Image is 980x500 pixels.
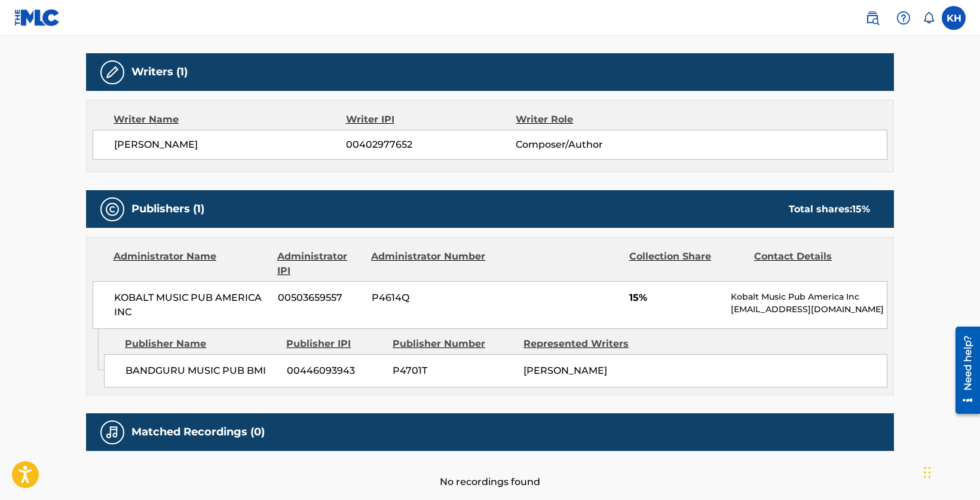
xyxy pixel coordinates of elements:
span: 00446093943 [287,364,384,378]
div: Administrator IPI [277,249,362,278]
img: Publishers [105,202,120,217]
span: Composer/Author [516,138,670,152]
div: Administrator Name [114,249,268,278]
div: Writer Name [114,112,346,127]
div: Represented Writers [523,337,645,351]
span: KOBALT MUSIC PUB AMERICA INC [114,291,269,319]
span: 15% [629,291,722,305]
div: Drag [924,455,931,490]
span: 15 % [852,203,870,215]
span: 00503659557 [278,291,363,305]
span: 00402977652 [346,138,516,152]
div: Administrator Number [371,249,487,278]
div: Publisher IPI [286,337,384,351]
h5: Publishers (1) [131,202,204,216]
img: Writers [105,65,120,80]
span: P4614Q [372,291,488,305]
div: Help [892,6,915,30]
div: Writer IPI [346,112,516,127]
iframe: Resource Center [947,321,980,419]
h5: Writers (1) [131,65,188,79]
span: [PERSON_NAME] [523,365,607,376]
div: Writer Role [516,112,670,127]
img: Matched Recordings [105,425,120,440]
div: User Menu [942,6,966,30]
span: [PERSON_NAME] [114,138,346,152]
iframe: Chat Widget [920,443,980,500]
h5: Matched Recordings (0) [131,425,265,439]
p: Kobalt Music Pub America Inc [731,291,887,303]
a: Public Search [860,6,884,30]
span: P4701T [393,364,514,378]
div: Collection Share [629,249,745,278]
span: BANDGURU MUSIC PUB BMI [125,364,278,378]
div: Notifications [923,12,935,24]
div: No recordings found [86,451,894,489]
p: [EMAIL_ADDRESS][DOMAIN_NAME] [731,303,887,316]
div: Publisher Number [393,337,514,351]
div: Publisher Name [125,337,277,351]
img: help [896,11,911,25]
div: Contact Details [754,249,870,278]
img: search [865,11,880,25]
div: Total shares: [789,202,870,217]
img: MLC Logo [14,9,60,26]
